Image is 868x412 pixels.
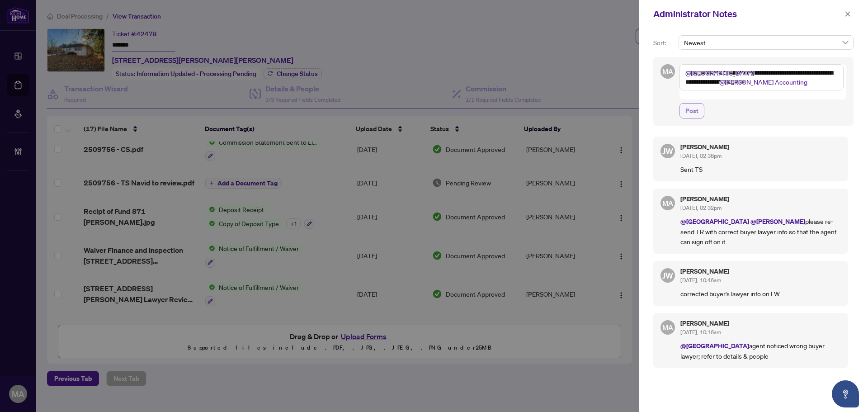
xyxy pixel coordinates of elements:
span: close [844,11,851,17]
span: Newest [684,36,848,49]
span: MA [662,198,673,208]
span: [DATE], 10:46am [680,277,721,284]
span: MA [662,322,673,333]
p: Sort: [653,38,675,48]
div: Administrator Notes [653,7,842,21]
p: Sent TS [680,164,841,174]
span: [DATE], 02:32pm [680,204,722,211]
span: JW [662,145,673,157]
h5: [PERSON_NAME] [680,196,841,202]
span: [DATE], 02:38pm [680,152,722,159]
p: agent noticed wrong buyer lawyer; refer to details & people [680,341,841,361]
span: [DATE], 10:16am [680,329,721,336]
span: Post [685,104,698,118]
h5: [PERSON_NAME] [680,320,841,327]
span: MA [662,66,673,77]
span: JW [662,269,673,282]
button: Post [679,103,704,118]
p: please re-send TR with correct buyer lawyer info so that the agent can sign off on it [680,216,841,246]
h5: [PERSON_NAME] [680,144,841,150]
p: corrected buyer's lawyer info on LW [680,289,841,298]
button: Open asap [832,380,859,407]
span: @[GEOGRAPHIC_DATA] [680,217,749,226]
span: @[GEOGRAPHIC_DATA] [680,341,749,350]
span: @[PERSON_NAME] [750,217,805,226]
h5: [PERSON_NAME] [680,268,841,275]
